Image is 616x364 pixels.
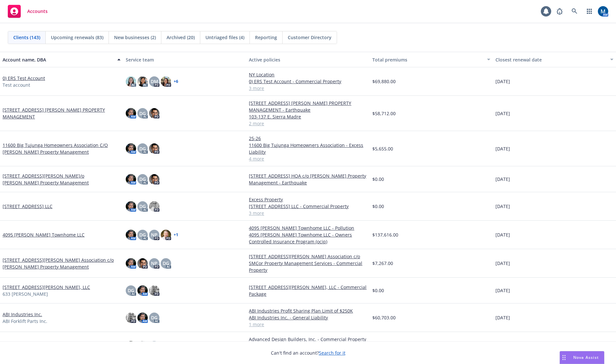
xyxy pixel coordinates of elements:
[139,110,146,117] span: DG
[495,176,510,182] span: [DATE]
[495,203,510,210] span: [DATE]
[174,80,178,83] a: + 6
[370,52,493,67] button: Total premiums
[174,233,178,237] a: + 1
[495,78,510,85] span: [DATE]
[249,155,367,162] a: 4 more
[137,258,148,269] img: photo
[126,230,136,240] img: photo
[3,75,45,82] a: 0) ERS Test Account
[126,174,136,184] img: photo
[249,196,367,203] a: Excess Property
[495,314,510,321] span: [DATE]
[51,34,103,41] span: Upcoming renewals (83)
[495,260,510,267] span: [DATE]
[372,314,396,321] span: $60,703.00
[249,135,367,142] a: 25-26
[249,307,367,314] a: ABI Industries Profit Sharing Plan Limit of $250K
[249,321,367,328] a: 1 more
[205,34,244,41] span: Untriaged files (4)
[372,78,396,85] span: $69,880.00
[495,56,606,63] div: Closest renewal date
[249,78,367,85] a: 0) ERS Test Account - Commercial Property
[151,231,157,238] span: NP
[123,52,246,67] button: Service team
[495,145,510,152] span: [DATE]
[3,257,121,270] a: [STREET_ADDRESS][PERSON_NAME] Association c/o [PERSON_NAME] Property Management
[249,253,367,273] a: [STREET_ADDRESS][PERSON_NAME] Association c/o SMCor Property Management Services - Commercial Pro...
[126,258,136,269] img: photo
[137,285,148,296] img: photo
[372,110,396,117] span: $58,712.00
[139,145,146,152] span: DG
[126,76,136,87] img: photo
[372,231,398,238] span: $137,616.00
[495,110,510,117] span: [DATE]
[137,341,148,351] img: photo
[163,260,169,267] span: DG
[249,85,367,92] a: 3 more
[495,287,510,294] span: [DATE]
[3,82,30,88] span: Test account
[255,34,277,41] span: Reporting
[126,313,136,323] img: photo
[246,52,369,67] button: Active policies
[128,287,134,294] span: DG
[319,350,345,356] a: Search for it
[249,231,367,245] a: 4095 [PERSON_NAME] Townhome LLC - Owners Controlled Insurance Program (ocip)
[161,76,171,87] img: photo
[249,210,367,216] a: 3 more
[27,9,48,14] span: Accounts
[372,287,384,294] span: $0.00
[139,231,146,238] span: DG
[249,142,367,155] a: 11600 Big Tujunga Homeowners Association - Excess Liability
[249,56,367,63] div: Active policies
[3,291,48,297] span: 633 [PERSON_NAME]
[139,176,146,182] span: DG
[149,285,159,296] img: photo
[583,5,596,18] a: Switch app
[139,203,146,210] span: DG
[372,203,384,210] span: $0.00
[3,172,121,186] a: [STREET_ADDRESS][PERSON_NAME]/o [PERSON_NAME] Property Management
[151,78,158,85] span: DM
[151,314,157,321] span: DG
[137,76,148,87] img: photo
[495,231,510,238] span: [DATE]
[560,351,568,364] div: Drag to move
[149,143,159,154] img: photo
[372,260,393,267] span: $7,267.00
[249,172,367,186] a: [STREET_ADDRESS] HOA c/o [PERSON_NAME] Property Management - Earthquake
[598,6,608,17] img: photo
[161,230,171,240] img: photo
[3,318,47,325] span: ABI Forklift Parts Inc.
[271,349,345,356] span: Can't find an account?
[3,311,42,318] a: ABI Industries Inc.
[372,145,393,152] span: $5,655.00
[249,100,367,113] a: [STREET_ADDRESS] [PERSON_NAME] PROPERTY MANAGEMENT - Earthquake
[372,56,483,63] div: Total premiums
[149,201,159,212] img: photo
[126,341,136,351] img: photo
[149,174,159,184] img: photo
[288,34,331,41] span: Customer Directory
[249,113,367,120] a: 103-137 E. Sierra Madre
[3,284,90,291] a: [STREET_ADDRESS][PERSON_NAME], LLC
[3,231,85,238] a: 4095 [PERSON_NAME] Townhome LLC
[126,201,136,212] img: photo
[114,34,156,41] span: New businesses (2)
[151,260,157,267] span: NP
[560,351,604,364] button: Nova Assist
[249,314,367,321] a: ABI Industries Inc. - General Liability
[249,336,367,343] a: Advanced Design Builders, Inc. - Commercial Property
[249,225,367,231] a: 4095 [PERSON_NAME] Townhome LLC - Pollution
[249,71,367,78] a: NY Location
[249,284,367,297] a: [STREET_ADDRESS][PERSON_NAME], LLC - Commercial Package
